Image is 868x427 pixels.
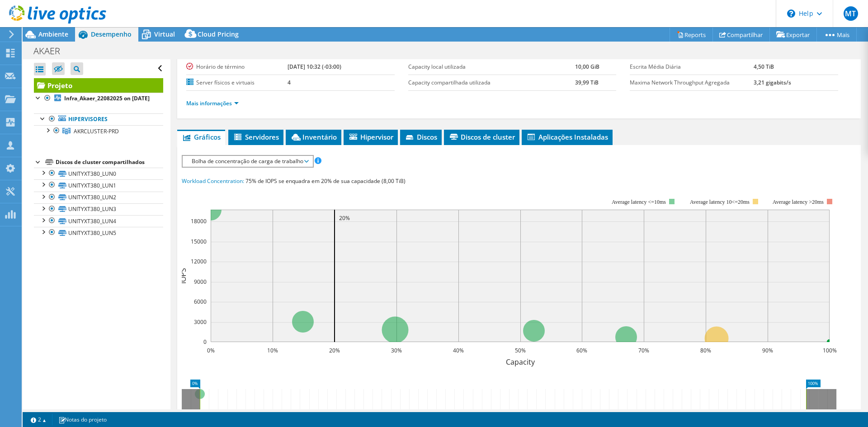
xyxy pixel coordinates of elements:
[754,63,774,70] b: 4,50 TiB
[34,179,163,191] a: UNITYXT380_LUN1
[515,347,526,354] text: 50%
[34,125,163,137] a: AKRCLUSTER-PRD
[34,203,163,215] a: UNITYXT380_LUN3
[754,79,791,86] b: 3,21 gigabits/s
[823,347,837,354] text: 100%
[339,214,350,222] text: 20%
[34,93,163,104] a: Infra_Akaer_22082025 on [DATE]
[700,347,711,354] text: 80%
[186,99,239,107] a: Mais informações
[453,347,464,354] text: 40%
[630,62,754,71] label: Escrita Média Diária
[348,132,393,141] span: Hipervisor
[288,79,291,86] b: 4
[712,28,770,42] a: Compartilhar
[182,177,244,185] span: Workload Concentration:
[405,132,437,141] span: Discos
[24,414,52,425] a: 2
[34,78,163,93] a: Projeto
[34,168,163,179] a: UNITYXT380_LUN0
[233,132,279,141] span: Servidores
[207,347,215,354] text: 0%
[194,318,207,326] text: 3000
[64,94,150,102] b: Infra_Akaer_22082025 on [DATE]
[506,357,535,367] text: Capacity
[690,199,750,205] tspan: Average latency 10<=20ms
[178,268,188,284] text: IOPS
[34,192,163,203] a: UNITYXT380_LUN2
[612,199,666,205] tspan: Average latency <=10ms
[787,9,795,18] svg: \n
[186,78,288,87] label: Server físicos e virtuais
[288,63,341,70] b: [DATE] 10:32 (-03:00)
[34,113,163,125] a: Hipervisores
[630,78,754,87] label: Maxima Network Throughput Agregada
[34,215,163,227] a: UNITYXT380_LUN4
[773,199,824,205] text: Average latency >20ms
[575,63,599,70] b: 10,00 GiB
[154,30,175,38] span: Virtual
[29,46,74,56] h1: AKAER
[182,132,221,141] span: Gráficos
[198,30,239,38] span: Cloud Pricing
[576,347,587,354] text: 60%
[191,217,207,225] text: 18000
[526,132,608,141] span: Aplicações Instaladas
[448,132,515,141] span: Discos de cluster
[408,78,575,87] label: Capacity compartilhada utilizada
[52,414,113,425] a: Notas do projeto
[203,338,207,346] text: 0
[34,227,163,239] a: UNITYXT380_LUN5
[191,238,207,245] text: 15000
[191,258,207,265] text: 12000
[575,79,599,86] b: 39,99 TiB
[267,347,278,354] text: 10%
[769,28,817,42] a: Exportar
[194,278,207,286] text: 9000
[391,347,402,354] text: 30%
[186,62,288,71] label: Horário de término
[329,347,340,354] text: 20%
[91,30,132,38] span: Desempenho
[38,30,68,38] span: Ambiente
[638,347,649,354] text: 70%
[816,28,857,42] a: Mais
[74,127,119,135] span: AKRCLUSTER-PRD
[670,28,713,42] a: Reports
[245,177,406,185] span: 75% de IOPS se enquadra em 20% de sua capacidade (8,00 TiB)
[187,156,308,167] span: Bolha de concentração de carga de trabalho
[194,298,207,305] text: 6000
[762,347,773,354] text: 90%
[290,132,337,141] span: Inventário
[408,62,575,71] label: Capacity local utilizada
[844,6,858,21] span: MT
[56,157,163,168] div: Discos de cluster compartilhados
